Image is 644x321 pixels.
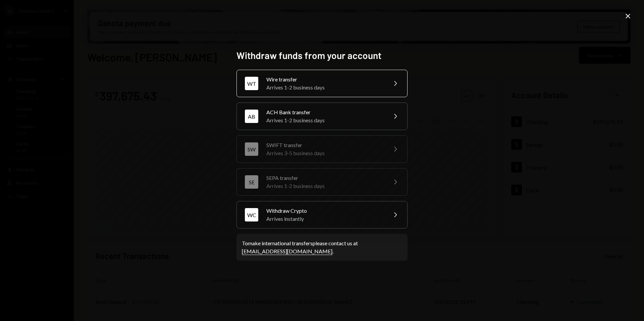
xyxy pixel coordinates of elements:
button: WTWire transferArrives 1-2 business days [236,70,408,97]
div: Withdraw Crypto [266,207,383,215]
div: SWIFT transfer [266,141,383,149]
div: Arrives instantly [266,215,383,223]
a: [EMAIL_ADDRESS][DOMAIN_NAME] [242,248,332,255]
div: Arrives 3-5 business days [266,149,383,157]
div: AB [245,110,258,123]
div: Arrives 1-2 business days [266,83,383,91]
h2: Withdraw funds from your account [236,49,408,62]
div: WC [245,208,258,221]
div: Arrives 1-2 business days [266,116,383,124]
div: ACH Bank transfer [266,108,383,116]
button: SESEPA transferArrives 1-2 business days [236,168,408,196]
div: WT [245,77,258,90]
button: WCWithdraw CryptoArrives instantly [236,201,408,229]
div: Arrives 1-2 business days [266,182,383,190]
div: SEPA transfer [266,174,383,182]
button: SWSWIFT transferArrives 3-5 business days [236,135,408,163]
button: ABACH Bank transferArrives 1-2 business days [236,103,408,130]
div: Wire transfer [266,75,383,83]
div: To make international transfers please contact us at . [242,239,402,255]
div: SE [245,175,258,189]
div: SW [245,142,258,156]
